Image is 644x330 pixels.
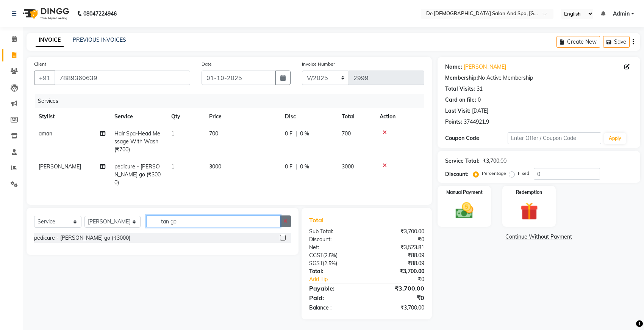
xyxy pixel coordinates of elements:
div: Discount: [303,236,367,244]
th: Disc [280,108,337,125]
div: Card on file: [445,96,476,104]
span: 700 [342,130,351,137]
div: ₹3,700.00 [367,228,430,236]
div: Net: [303,244,367,251]
div: 3744921.9 [464,118,489,126]
th: Total [337,108,375,125]
div: ₹3,523.81 [367,244,430,251]
img: _cash.svg [450,200,479,221]
span: 3000 [209,163,221,170]
img: _gift.svg [515,200,544,222]
div: 0 [478,96,481,104]
label: Redemption [516,189,542,196]
button: Apply [604,133,626,144]
th: Action [375,108,424,125]
span: 1 [171,163,174,170]
th: Qty [167,108,205,125]
span: 0 % [300,130,309,138]
div: ( ) [303,259,367,267]
div: Name: [445,63,462,71]
button: +91 [34,71,55,85]
span: 3000 [342,163,354,170]
label: Manual Payment [446,189,483,196]
label: Client [34,61,46,68]
div: [DATE] [472,107,488,115]
span: 0 F [285,163,292,171]
span: SGST [309,260,323,267]
span: Total [309,216,327,224]
a: Continue Without Payment [439,233,639,241]
div: pedicure - [PERSON_NAME] go (₹3000) [34,234,130,242]
div: ( ) [303,251,367,259]
div: Paid: [303,293,367,302]
div: 31 [477,85,483,93]
div: Sub Total: [303,228,367,236]
div: ₹0 [377,275,430,283]
div: Coupon Code [445,134,508,142]
div: ₹0 [367,293,430,302]
div: Service Total: [445,157,480,165]
label: Date [202,61,212,68]
a: [PERSON_NAME] [464,63,506,71]
div: ₹3,700.00 [367,284,430,293]
div: ₹3,700.00 [367,267,430,275]
span: Hair Spa-Head Message With Wash (₹700) [114,130,160,153]
span: | [295,163,297,171]
span: pedicure - [PERSON_NAME] go (₹3000) [114,163,161,186]
b: 08047224946 [83,3,117,24]
div: Total: [303,267,367,275]
a: PREVIOUS INVOICES [73,36,126,43]
div: Last Visit: [445,107,470,115]
span: Admin [613,10,630,18]
div: Balance : [303,304,367,312]
div: ₹88.09 [367,259,430,267]
a: INVOICE [36,33,64,47]
div: ₹3,700.00 [367,304,430,312]
a: Add Tip [303,275,377,283]
span: 0 F [285,130,292,138]
input: Search or Scan [146,215,280,227]
span: | [295,130,297,138]
div: Membership: [445,74,478,82]
div: ₹0 [367,236,430,244]
span: 700 [209,130,218,137]
button: Save [603,36,630,48]
input: Enter Offer / Coupon Code [508,132,601,144]
input: Search by Name/Mobile/Email/Code [55,71,190,85]
span: 2.5% [325,252,336,258]
span: [PERSON_NAME] [39,163,81,170]
span: 2.5% [324,260,336,266]
th: Stylist [34,108,110,125]
div: ₹88.09 [367,251,430,259]
span: CGST [309,252,323,259]
span: 0 % [300,163,309,171]
span: 1 [171,130,174,137]
button: Create New [556,36,600,48]
div: Total Visits: [445,85,475,93]
span: aman [39,130,52,137]
img: logo [19,3,71,24]
th: Service [110,108,167,125]
div: No Active Membership [445,74,633,82]
label: Fixed [518,170,529,177]
div: ₹3,700.00 [483,157,506,165]
div: Points: [445,118,462,126]
label: Percentage [482,170,506,177]
th: Price [205,108,280,125]
div: Services [35,94,430,108]
div: Payable: [303,284,367,293]
div: Discount: [445,170,469,178]
label: Invoice Number [302,61,335,68]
